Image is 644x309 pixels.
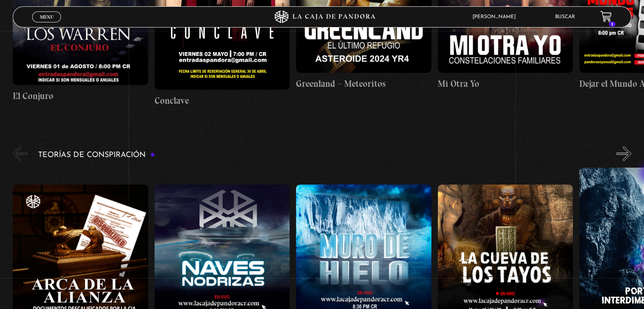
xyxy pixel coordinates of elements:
[37,21,57,27] span: Cerrar
[38,151,155,159] h3: Teorías de Conspiración
[296,77,431,91] h4: Greenland – Meteoritos
[555,14,575,19] a: Buscar
[40,14,54,19] span: Menu
[468,14,524,19] span: [PERSON_NAME]
[609,22,616,27] span: 1
[13,89,148,103] h4: El Conjuro
[13,146,28,161] button: Previous
[438,77,573,91] h4: Mi Otra Yo
[616,146,631,161] button: Next
[600,11,612,22] a: 1
[155,94,290,108] h4: Conclave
